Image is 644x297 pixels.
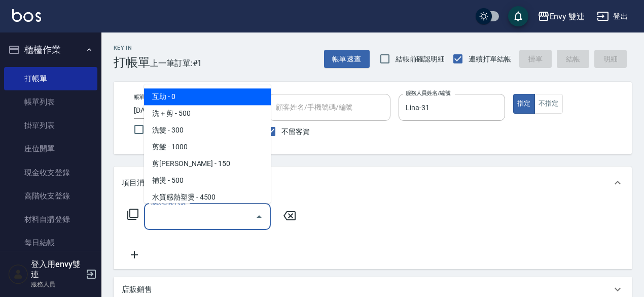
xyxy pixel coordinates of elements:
[134,102,218,119] input: YYYY/MM/DD hh:mm
[150,57,202,70] span: 上一筆訂單:#1
[251,209,267,225] button: Close
[281,126,310,137] span: 不留客資
[406,89,450,97] label: 服務人員姓名/編號
[114,167,632,199] div: 項目消費
[513,94,535,114] button: 指定
[550,10,585,23] div: Envy 雙連
[144,172,271,189] span: 補燙 - 500
[122,284,152,295] p: 店販銷售
[4,184,97,208] a: 高階收支登錄
[144,122,271,139] span: 洗髮 - 300
[4,67,97,90] a: 打帳單
[31,280,83,289] p: 服務人員
[4,161,97,184] a: 現金收支登錄
[4,90,97,114] a: 帳單列表
[508,6,528,26] button: save
[144,155,271,172] span: 剪[PERSON_NAME] - 150
[4,208,97,231] a: 材料自購登錄
[469,54,511,64] span: 連續打單結帳
[533,6,589,27] button: Envy 雙連
[4,114,97,137] a: 掛單列表
[144,105,271,122] span: 洗＋剪 - 500
[114,55,150,70] h3: 打帳單
[134,93,155,101] label: 帳單日期
[31,259,83,280] h5: 登入用envy雙連
[12,9,41,22] img: Logo
[396,54,445,64] span: 結帳前確認明細
[122,178,152,188] p: 項目消費
[144,139,271,155] span: 剪髮 - 1000
[144,88,271,105] span: 互助 - 0
[4,37,97,63] button: 櫃檯作業
[114,45,150,51] h2: Key In
[4,137,97,160] a: 座位開單
[4,231,97,254] a: 每日結帳
[8,264,28,284] img: Person
[534,94,563,114] button: 不指定
[593,7,632,26] button: 登出
[324,50,370,69] button: 帳單速查
[144,189,271,206] span: 水質感熱塑燙 - 4500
